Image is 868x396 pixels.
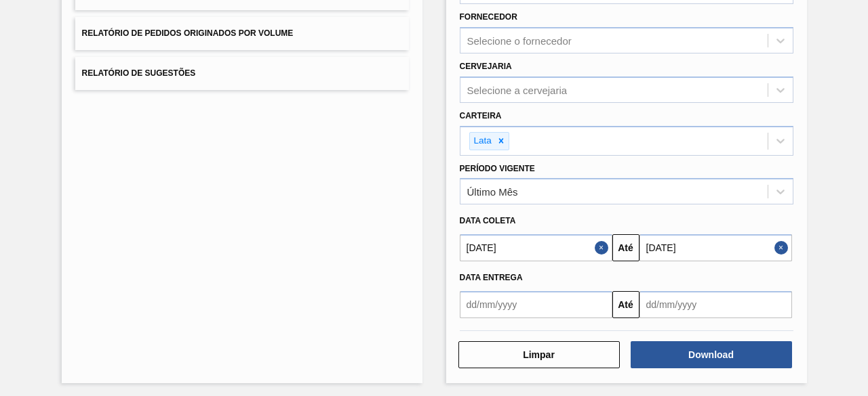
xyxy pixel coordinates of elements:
button: Close [595,234,612,261]
input: dd/mm/yyyy [639,291,792,318]
button: Relatório de Pedidos Originados por Volume [75,17,409,50]
span: Relatório de Pedidos Originados por Volume [82,28,294,38]
div: Selecione o fornecedor [467,35,572,47]
button: Até [612,234,639,261]
div: Selecione a cervejaria [467,84,568,95]
div: Último Mês [467,186,518,198]
button: Limpar [458,341,620,368]
input: dd/mm/yyyy [639,234,792,261]
button: Relatório de Sugestões [75,57,409,90]
input: dd/mm/yyyy [460,234,612,261]
input: dd/mm/yyyy [460,291,612,318]
span: Data coleta [460,216,516,225]
button: Close [774,234,792,261]
button: Download [631,341,792,368]
div: Lata [470,133,494,150]
label: Período Vigente [460,164,535,173]
label: Cervejaria [460,62,512,71]
label: Carteira [460,111,502,120]
label: Fornecedor [460,12,517,22]
span: Relatório de Sugestões [82,68,196,78]
button: Até [612,291,639,318]
span: Data entrega [460,273,523,282]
